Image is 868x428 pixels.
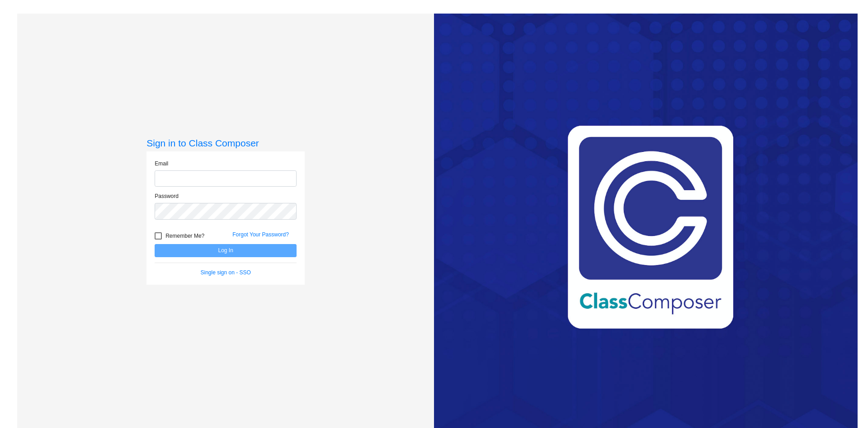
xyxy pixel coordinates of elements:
[146,137,305,149] h3: Sign in to Class Composer
[201,269,251,276] a: Single sign on - SSO
[155,244,297,257] button: Log In
[155,160,168,168] label: Email
[232,231,289,238] a: Forgot Your Password?
[155,192,179,200] label: Password
[165,230,204,241] span: Remember Me?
